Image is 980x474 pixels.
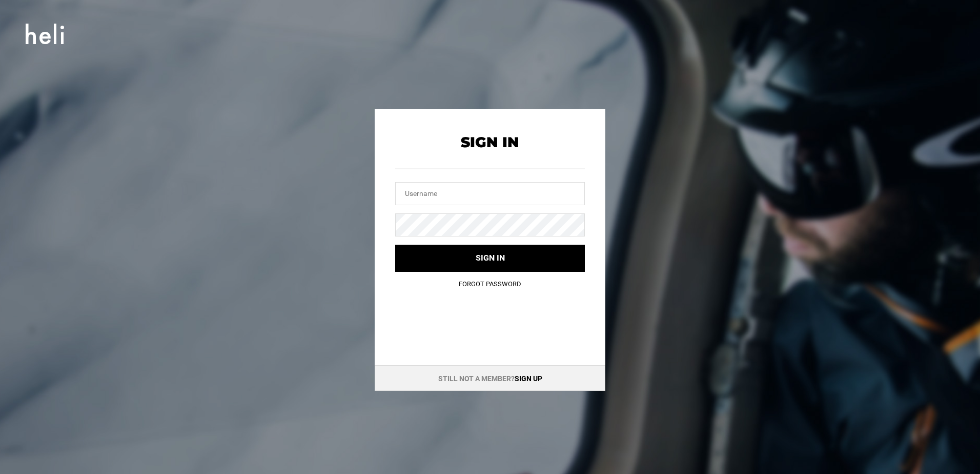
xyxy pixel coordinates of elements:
a: Forgot Password [459,280,521,288]
h2: Sign In [395,134,585,150]
a: Sign up [515,374,542,383]
button: Sign in [395,245,585,272]
div: Still not a member? [375,365,605,391]
input: Username [395,182,585,205]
